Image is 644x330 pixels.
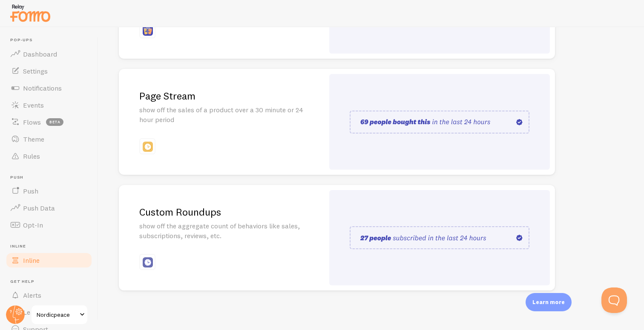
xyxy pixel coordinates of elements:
img: fomo_icons_page_stream.svg [143,142,153,152]
span: Opt-In [23,221,43,229]
span: Pop-ups [10,37,93,43]
p: show off the sales of a product over a 30 minute or 24 hour period [139,105,304,125]
p: show off the aggregate count of behaviors like sales, subscriptions, reviews, etc. [139,221,304,241]
span: Get Help [10,279,93,284]
span: Notifications [23,84,62,92]
a: Alerts [5,287,93,304]
span: Push Data [23,204,55,212]
a: Settings [5,63,93,80]
span: Inline [10,244,93,249]
iframe: Help Scout Beacon - Open [601,287,627,313]
span: Flows [23,118,41,126]
span: Events [23,101,44,109]
span: Push [23,187,38,195]
span: Dashboard [23,50,57,58]
p: Learn more [532,298,565,306]
span: beta [46,118,63,126]
a: Inline [5,252,93,269]
a: Learn [5,304,93,321]
a: Opt-In [5,216,93,233]
a: Push [5,182,93,199]
span: Settings [23,67,48,75]
img: fomo-relay-logo-orange.svg [9,2,52,24]
a: Notifications [5,80,93,97]
a: Push Data [5,199,93,216]
a: Nordicpeace [31,304,88,325]
a: Flows beta [5,114,93,131]
img: page_stream.svg [350,111,529,134]
img: fomo_icons_pageviews.svg [143,26,153,36]
h2: Custom Roundups [139,205,304,219]
span: Nordicpeace [37,310,77,320]
img: custom_roundups.svg [350,226,529,249]
h2: Page Stream [139,89,304,102]
a: Dashboard [5,46,93,63]
span: Theme [23,135,44,143]
a: Rules [5,148,93,165]
span: Inline [23,256,40,265]
img: fomo_icons_custom_roundups.svg [143,257,153,267]
a: Theme [5,131,93,148]
a: Events [5,97,93,114]
span: Push [10,175,93,180]
span: Rules [23,152,40,160]
span: Alerts [23,291,41,299]
div: Learn more [526,293,572,311]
